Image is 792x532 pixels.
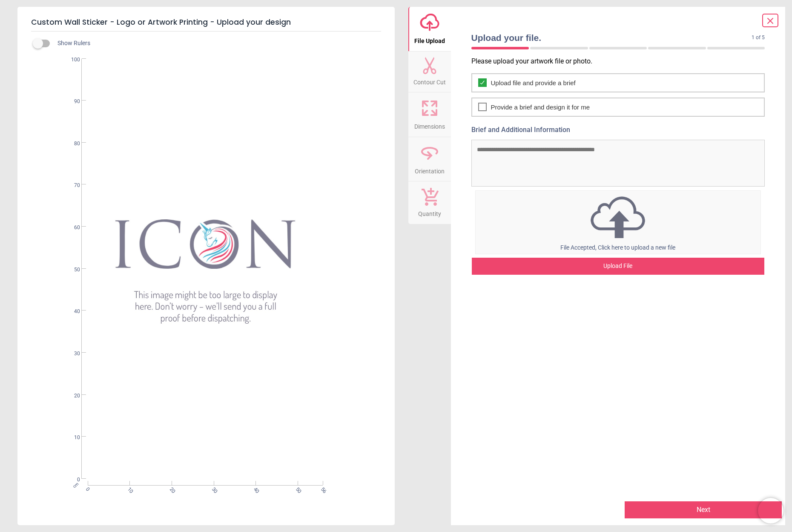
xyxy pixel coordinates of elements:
span: 80 [64,140,80,147]
p: Please upload your artwork file or photo. [471,57,772,66]
span: Contour Cut [413,74,446,87]
button: File Upload [408,7,451,51]
span: 30 [64,350,80,357]
h5: Custom Wall Sticker - Logo or Artwork Printing - Upload your design [31,14,381,32]
span: cm [72,481,80,489]
span: 20 [168,486,173,492]
span: Quantity [418,206,441,219]
span: File Accepted, Click here to upload a new file [560,244,675,251]
iframe: Brevo live chat [758,498,783,523]
span: File Upload [414,33,445,46]
span: 40 [64,308,80,315]
span: 10 [126,486,132,492]
span: 40 [252,486,257,492]
span: 70 [64,182,80,189]
span: 56 [319,486,324,492]
span: 100 [64,56,80,63]
span: Dimensions [414,118,445,131]
span: 30 [210,486,215,492]
span: Upload file and provide a brief [491,78,576,87]
img: upload icon [476,194,761,240]
span: 50 [64,266,80,273]
button: Contour Cut [408,52,451,92]
span: 10 [64,434,80,441]
label: Brief and Additional Information [471,125,765,135]
span: Upload your file. [471,32,752,44]
button: Dimensions [408,92,451,137]
span: 1 of 5 [752,34,765,41]
button: Orientation [408,137,451,181]
div: Upload File [472,258,765,275]
span: 90 [64,98,80,105]
button: Next [625,501,782,518]
div: Show Rulers [38,38,395,49]
span: 20 [64,392,80,400]
span: 0 [84,486,89,492]
span: 50 [294,486,299,492]
span: 0 [64,476,80,483]
span: 60 [64,224,80,231]
span: Provide a brief and design it for me [491,103,590,112]
span: Orientation [415,163,445,176]
button: Quantity [408,181,451,224]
